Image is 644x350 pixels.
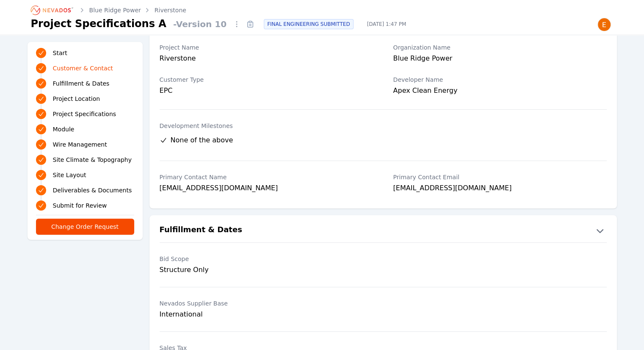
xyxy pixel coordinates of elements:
div: Riverstone [160,53,373,65]
span: Project Location [53,94,100,103]
div: [EMAIL_ADDRESS][DOMAIN_NAME] [393,183,607,195]
label: Project Name [160,43,373,52]
span: Fulfillment & Dates [53,79,110,88]
div: EPC [160,86,373,96]
span: Project Specifications [53,110,116,118]
span: None of the above [171,135,233,145]
span: Customer & Contact [53,64,113,72]
label: Customer Type [160,75,373,84]
span: Site Layout [53,171,86,179]
label: Primary Contact Name [160,173,373,181]
label: Primary Contact Email [393,173,607,181]
span: Module [53,125,75,133]
img: Emily Walker [597,18,611,31]
label: Organization Name [393,43,607,52]
div: [EMAIL_ADDRESS][DOMAIN_NAME] [160,183,373,195]
div: Apex Clean Energy [393,86,607,97]
div: FINAL ENGINEERING SUBMITTED [264,19,353,29]
span: [DATE] 1:47 PM [360,21,413,28]
label: Developer Name [393,75,607,84]
div: Blue Ridge Power [393,53,607,65]
span: Site Climate & Topography [53,156,132,164]
label: Bid Scope [160,255,373,263]
a: Blue Ridge Power [89,6,141,14]
span: - Version 10 [170,18,230,30]
h2: Fulfillment & Dates [160,224,242,237]
span: Submit for Review [53,201,107,210]
span: Start [53,49,67,57]
nav: Progress [36,47,134,211]
div: International [160,309,373,319]
nav: Breadcrumb [31,3,186,17]
label: Development Milestones [160,122,607,130]
div: Structure Only [160,265,373,275]
button: Fulfillment & Dates [149,224,617,237]
h1: Project Specifications A [31,17,166,31]
a: Riverstone [155,6,186,14]
button: Change Order Request [36,219,134,235]
span: Deliverables & Documents [53,186,132,194]
label: Nevados Supplier Base [160,299,373,308]
span: Wire Management [53,140,107,149]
